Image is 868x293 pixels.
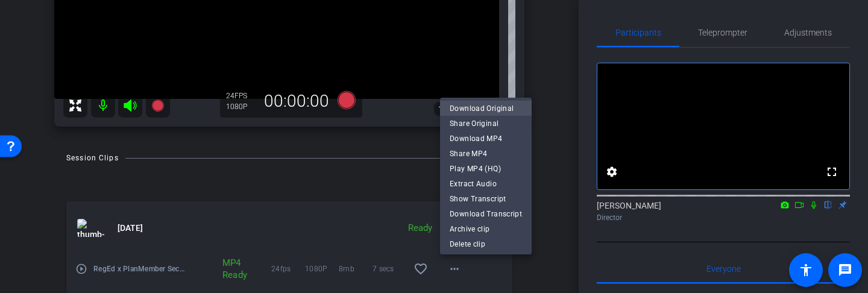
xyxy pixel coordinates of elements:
span: Play MP4 (HQ) [450,162,522,176]
span: Delete clip [450,237,522,251]
span: Download Transcript [450,207,522,221]
span: Extract Audio [450,177,522,191]
span: Archive clip [450,222,522,236]
span: Share MP4 [450,146,522,161]
span: Download Original [450,101,522,116]
span: Show Transcript [450,192,522,206]
span: Share Original [450,116,522,131]
span: Download MP4 [450,131,522,146]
